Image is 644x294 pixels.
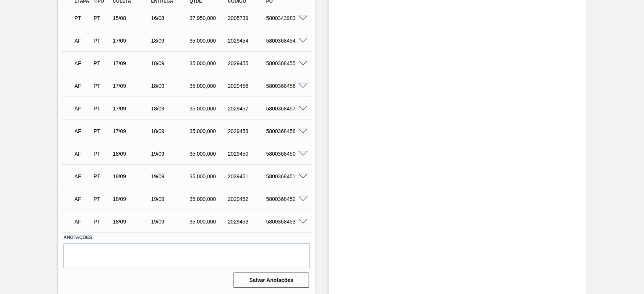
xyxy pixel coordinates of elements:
[92,196,111,202] div: Pedido de Transferência
[92,15,111,21] div: Pedido de Transferência
[111,15,154,21] div: 15/08/2025
[149,219,192,225] div: 19/09/2025
[226,15,269,21] div: 2005739
[72,191,92,207] div: Aguardando Faturamento
[188,60,230,66] div: 35.000,000
[63,232,310,243] label: Anotações
[264,38,307,44] div: 5800368454
[188,173,230,179] div: 35.000,000
[74,219,90,225] p: AF
[264,60,307,66] div: 5800368455
[74,83,90,89] p: AF
[111,83,154,89] div: 17/09/2025
[111,219,154,225] div: 18/09/2025
[72,145,92,162] div: Aguardando Faturamento
[264,15,307,21] div: 5800343983
[264,128,307,134] div: 5800368458
[149,15,192,21] div: 16/08/2025
[226,173,269,179] div: 2029451
[226,196,269,202] div: 2029452
[72,32,92,49] div: Aguardando Faturamento
[226,106,269,112] div: 2029457
[72,213,92,230] div: Aguardando Faturamento
[264,83,307,89] div: 5800368456
[226,38,269,44] div: 2029454
[92,83,111,89] div: Pedido de Transferência
[92,128,111,134] div: Pedido de Transferência
[92,219,111,225] div: Pedido de Transferência
[74,15,90,21] p: PT
[92,106,111,112] div: Pedido de Transferência
[264,219,307,225] div: 5800368453
[149,128,192,134] div: 18/09/2025
[74,196,90,202] p: AF
[226,83,269,89] div: 2029456
[92,60,111,66] div: Pedido de Transferência
[72,10,92,26] div: Pedido em Trânsito
[72,100,92,117] div: Aguardando Faturamento
[188,128,230,134] div: 35.000,000
[111,151,154,157] div: 18/09/2025
[74,128,90,134] p: AF
[111,128,154,134] div: 17/09/2025
[149,151,192,157] div: 19/09/2025
[188,38,230,44] div: 35.000,000
[188,106,230,112] div: 35.000,000
[264,106,307,112] div: 5800368457
[111,173,154,179] div: 18/09/2025
[149,173,192,179] div: 19/09/2025
[74,151,90,157] p: AF
[72,55,92,72] div: Aguardando Faturamento
[111,38,154,44] div: 17/09/2025
[149,106,192,112] div: 18/09/2025
[226,60,269,66] div: 2029455
[74,106,90,112] p: AF
[72,78,92,94] div: Aguardando Faturamento
[264,196,307,202] div: 5800368452
[188,15,230,21] div: 37.950,000
[188,219,230,225] div: 35.000,000
[74,38,90,44] p: AF
[72,168,92,185] div: Aguardando Faturamento
[92,173,111,179] div: Pedido de Transferência
[149,38,192,44] div: 18/09/2025
[188,196,230,202] div: 35.000,000
[92,151,111,157] div: Pedido de Transferência
[264,173,307,179] div: 5800368451
[264,151,307,157] div: 5800368450
[188,151,230,157] div: 35.000,000
[111,196,154,202] div: 18/09/2025
[111,106,154,112] div: 17/09/2025
[226,128,269,134] div: 2029458
[92,38,111,44] div: Pedido de Transferência
[149,60,192,66] div: 18/09/2025
[226,151,269,157] div: 2029450
[149,196,192,202] div: 19/09/2025
[226,219,269,225] div: 2029453
[111,60,154,66] div: 17/09/2025
[74,60,90,66] p: AF
[149,83,192,89] div: 18/09/2025
[74,173,90,179] p: AF
[72,123,92,139] div: Aguardando Faturamento
[234,273,309,288] button: Salvar Anotações
[188,83,230,89] div: 35.000,000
